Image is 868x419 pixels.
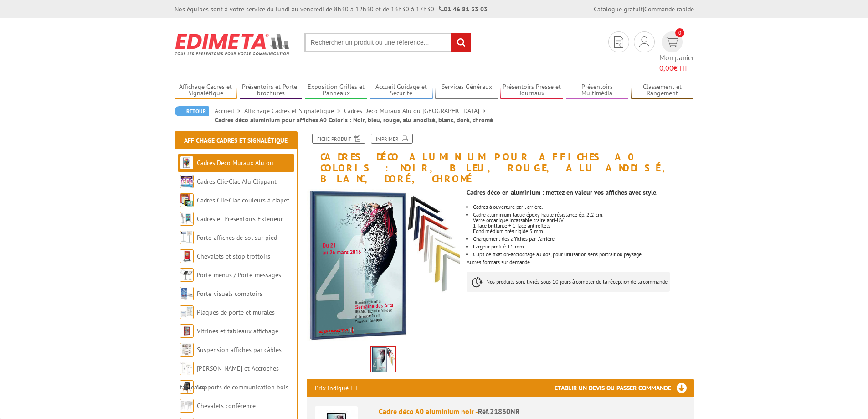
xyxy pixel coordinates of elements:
img: Cadres et Présentoirs Extérieur [180,212,194,226]
img: devis rapide [665,37,678,47]
a: Présentoirs et Porte-brochures [240,83,303,98]
a: Présentoirs Presse et Journaux [500,83,563,98]
li: Cadre aluminium laqué époxy haute résistance ép. 2,2 cm. Verre organique incassable traité anti-U... [473,212,693,234]
a: Affichage Cadres et Signalétique [175,83,237,98]
a: Cadres Deco Muraux Alu ou [GEOGRAPHIC_DATA] [344,107,489,115]
img: Vitrines et tableaux affichage [180,324,194,338]
img: Porte-visuels comptoirs [180,287,194,300]
img: devis rapide [639,36,649,47]
a: Fiche produit [312,134,365,144]
img: Cadres Clic-Clac couleurs à clapet [180,193,194,207]
a: Suspension affiches par câbles [197,346,282,354]
a: Vitrines et tableaux affichage [197,327,278,335]
a: Affichage Cadres et Signalétique [244,107,344,115]
img: panneaux_cadres_21830nr_1.jpg [371,347,395,375]
a: [PERSON_NAME] et Accroches tableaux [180,364,279,391]
a: Supports de communication bois [197,383,288,391]
a: Accueil [215,107,244,115]
li: Largeur profilé 11 mm [473,244,693,249]
img: Cimaises et Accroches tableaux [180,362,194,375]
img: Chevalets et stop trottoirs [180,249,194,263]
a: Cadres Clic-Clac Alu Clippant [197,177,277,186]
strong: 01 46 81 33 03 [439,5,488,13]
li: Cadres déco aluminium pour affiches A0 Coloris : Noir, bleu, rouge, alu anodisé, blanc, doré, chromé [215,115,493,124]
li: Cadres à ouverture par l'arrière. [473,204,693,210]
a: Accueil Guidage et Sécurité [370,83,433,98]
img: Porte-menus / Porte-messages [180,268,194,282]
a: Chevalets et stop trottoirs [197,252,270,260]
span: Mon panier [659,52,694,73]
a: Services Généraux [435,83,498,98]
li: Chargement des affiches par l'arrière [473,236,693,242]
a: Imprimer [371,134,413,144]
a: Chevalets conférence [197,402,256,410]
p: Nos produits sont livrés sous 10 jours à compter de la réception de la commande [467,272,670,292]
img: Cadres Deco Muraux Alu ou Bois [180,156,194,170]
img: Edimeta [175,27,291,61]
span: Réf.21830NR [478,407,520,416]
a: Retour [175,106,209,116]
div: | [594,5,694,14]
li: Clips de fixation-accrochage au dos, pour utilisation sens portrait ou paysage. [473,252,693,257]
div: Cadre déco A0 aluminium noir - [379,406,686,417]
a: Présentoirs Multimédia [566,83,629,98]
a: Commande rapide [644,5,694,13]
a: Affichage Cadres et Signalétique [184,136,288,145]
strong: Cadres déco en aluminium : mettez en valeur vos affiches avec style. [467,188,657,197]
p: Autres formats sur demande. [467,259,693,265]
input: rechercher [451,33,471,52]
a: Porte-visuels comptoirs [197,290,262,298]
a: devis rapide 0 Mon panier 0,00€ HT [659,31,694,73]
img: devis rapide [614,36,623,48]
img: Suspension affiches par câbles [180,343,194,357]
p: Prix indiqué HT [315,379,358,397]
img: Plaques de porte et murales [180,305,194,319]
input: Rechercher un produit ou une référence... [304,33,471,52]
a: Exposition Grilles et Panneaux [305,83,368,98]
h1: Cadres déco aluminium pour affiches A0 Coloris : Noir, bleu, rouge, alu anodisé, blanc, doré, chromé [300,134,701,185]
span: € HT [659,63,694,73]
span: 0 [675,28,684,37]
a: Plaques de porte et murales [197,308,275,316]
a: Cadres Clic-Clac couleurs à clapet [197,196,289,204]
img: panneaux_cadres_21830nr_1.jpg [307,189,460,342]
a: Catalogue gratuit [594,5,643,13]
h3: Etablir un devis ou passer commande [555,379,694,397]
a: Porte-menus / Porte-messages [197,271,281,279]
a: Cadres et Présentoirs Extérieur [197,215,283,223]
a: Classement et Rangement [631,83,694,98]
img: Porte-affiches de sol sur pied [180,231,194,244]
a: Cadres Deco Muraux Alu ou [GEOGRAPHIC_DATA] [180,159,273,186]
img: Chevalets conférence [180,399,194,413]
span: 0,00 [659,63,673,72]
div: Nos équipes sont à votre service du lundi au vendredi de 8h30 à 12h30 et de 13h30 à 17h30 [175,5,488,14]
a: Porte-affiches de sol sur pied [197,233,277,242]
